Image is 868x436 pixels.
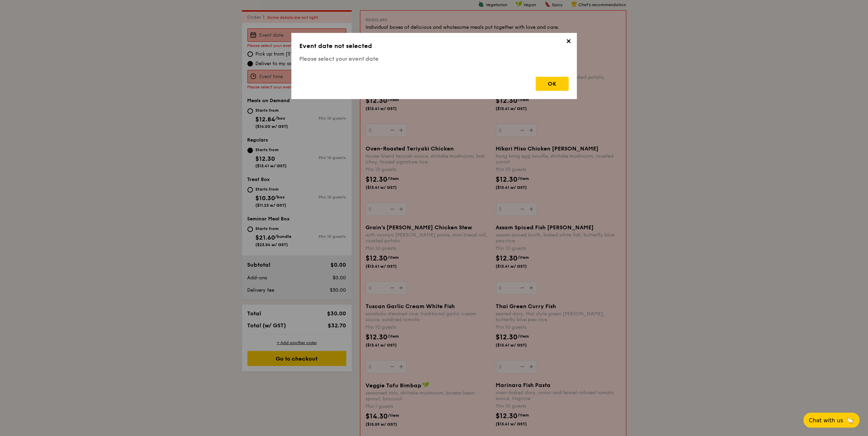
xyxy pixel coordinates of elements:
[803,413,860,428] button: Chat with us🦙
[809,417,843,424] span: Chat with us
[846,416,854,424] span: 🦙
[300,41,569,51] h3: Event date not selected
[536,77,569,91] div: OK
[300,55,569,63] h4: Please select your event date
[564,38,574,47] span: ✕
